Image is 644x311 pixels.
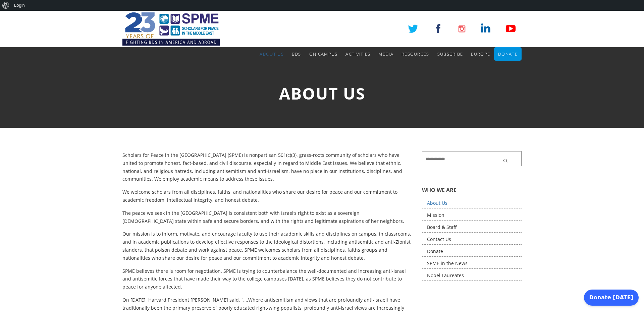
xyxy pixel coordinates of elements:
[122,188,412,204] p: We welcome scholars from all disciplines, faiths, and nationalities who share our desire for peac...
[422,222,522,233] a: Board & Staff
[292,47,301,61] a: BDS
[260,47,283,61] a: About Us
[345,47,370,61] a: Activities
[498,51,518,57] span: Donate
[401,51,429,57] span: Resources
[422,210,522,221] a: Mission
[422,186,522,194] h5: WHO WE ARE
[437,47,463,61] a: Subscribe
[122,151,412,183] p: Scholars for Peace in the [GEOGRAPHIC_DATA] (SPME) is nonpartisan 501(c)(3), grass-roots communit...
[122,230,412,262] p: Our mission is to inform, motivate, and encourage faculty to use their academic skills and discip...
[122,267,412,291] p: SPME believes there is room for negotiation. SPME is trying to counterbalance the well-documented...
[122,209,412,225] p: The peace we seek in the [GEOGRAPHIC_DATA] is consistent both with Israel’s right to exist as a s...
[279,82,365,104] span: About Us
[422,246,522,257] a: Donate
[309,47,338,61] a: On Campus
[471,47,490,61] a: Europe
[378,51,393,57] span: Media
[309,51,338,57] span: On Campus
[260,51,283,57] span: About Us
[471,51,490,57] span: Europe
[345,51,370,57] span: Activities
[422,270,522,281] a: Nobel Laureates
[378,47,393,61] a: Media
[498,47,518,61] a: Donate
[422,198,522,208] a: About Us
[437,51,463,57] span: Subscribe
[422,234,522,245] a: Contact Us
[122,10,220,47] img: SPME
[422,258,522,269] a: SPME in the News
[401,47,429,61] a: Resources
[292,51,301,57] span: BDS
